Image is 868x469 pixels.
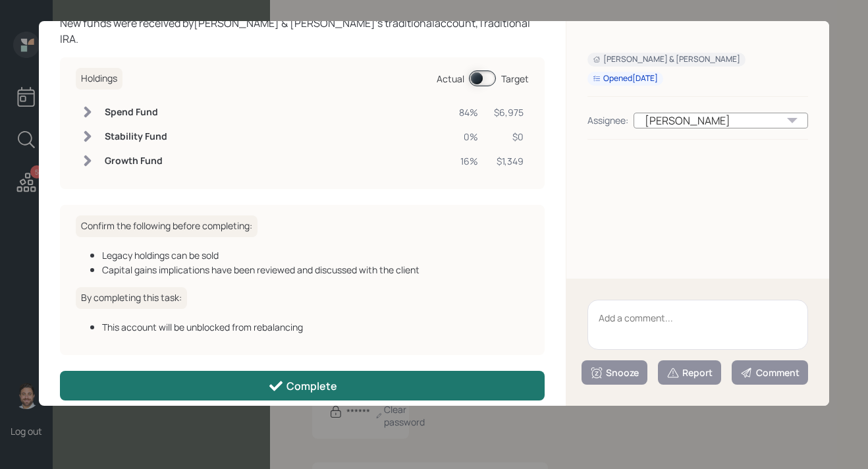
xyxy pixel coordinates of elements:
div: 16% [459,154,478,168]
h6: Spend Fund [105,107,167,118]
h6: By completing this task: [76,287,187,309]
div: $6,975 [494,105,524,119]
div: Assignee: [587,113,628,127]
div: Actual [437,72,464,86]
button: Report [658,360,721,385]
div: Complete [268,378,337,394]
div: 0% [459,130,478,144]
div: This account will be unblocked from rebalancing [102,320,529,334]
div: Snooze [590,366,639,379]
h6: Stability Fund [105,131,167,142]
div: Report [666,366,713,379]
h6: Holdings [76,68,122,90]
div: $0 [494,130,524,144]
div: 84% [459,105,478,119]
h6: Confirm the following before completing: [76,215,258,237]
button: Complete [60,371,545,400]
div: New funds were received by [PERSON_NAME] & [PERSON_NAME] 's traditional account, Traditional IRA . [60,15,545,47]
div: [PERSON_NAME] [634,113,808,128]
div: Opened [DATE] [593,73,658,84]
div: Target [501,72,529,86]
button: Snooze [582,360,647,385]
div: Legacy holdings can be sold [102,248,529,262]
div: Capital gains implications have been reviewed and discussed with the client [102,263,529,277]
h6: Growth Fund [105,155,167,167]
div: Comment [740,366,800,379]
button: Comment [732,360,808,385]
div: $1,349 [494,154,524,168]
div: [PERSON_NAME] & [PERSON_NAME] [593,54,740,65]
